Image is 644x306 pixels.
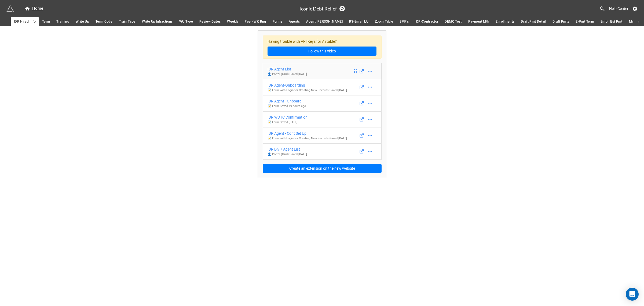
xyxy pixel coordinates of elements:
[268,88,347,92] p: 📝 Form with Login for Creating New Records - Saved [DATE]
[199,19,221,24] span: Review Dates
[268,72,307,76] p: 👤 Portal (Grid) - Saved [DATE]
[11,17,633,26] div: scrollable auto tabs example
[142,19,173,24] span: Write Up Infractions
[6,5,14,12] img: miniextensions-icon.73ae0678.png
[445,19,462,24] span: DEMO Test
[263,35,382,59] div: Having trouble with API Keys for Airtable?
[96,19,112,24] span: Term Code
[268,136,347,141] p: 📝 Form with Login for Creating New Records - Saved [DATE]
[268,104,306,108] p: 📝 Form - Saved 19 hours ago
[263,95,382,112] a: IDR Agent - Onboard📝 Form-Saved 19 hours ago
[268,47,376,56] a: Follow this video
[306,19,343,24] span: Agent [PERSON_NAME]
[552,19,569,24] span: Draft Pmts
[299,6,337,11] h3: Iconic Debt Relief
[76,19,89,24] span: Write Up
[468,19,489,24] span: Payment Mth
[119,19,136,24] span: Train Type
[400,19,409,24] span: SPIF's
[268,114,308,120] div: IDR WOTC Confirmation
[263,164,382,173] button: Create an extension on the new website
[521,19,546,24] span: Draft Pmt Detail
[227,19,238,24] span: Weekly
[496,19,514,24] span: Enrollments
[339,6,345,11] a: Sync Base Structure
[21,5,46,12] a: Home
[179,19,193,24] span: WU Type
[268,130,347,136] div: IDR Agent - Cont Set Up
[601,19,623,24] span: Enroll Est Pmt
[245,19,266,24] span: Fee - WK Rng
[375,19,393,24] span: Zoom Table
[263,143,382,160] a: IDR Div 7 Agent List👤 Portal (Grid)-Saved [DATE]
[268,120,308,124] p: 📝 Form - Saved [DATE]
[14,19,36,24] span: IDR Hired Info
[263,111,382,128] a: IDR WOTC Confirmation📝 Form-Saved [DATE]
[576,19,594,24] span: E-Pmt Term
[268,66,307,72] div: IDR Agent List
[289,19,300,24] span: Agents
[268,152,307,156] p: 👤 Portal (Grid) - Saved [DATE]
[273,19,283,24] span: Forms
[268,146,307,152] div: IDR Div 7 Agent List
[56,19,69,24] span: Training
[415,19,438,24] span: IDR-Contractor
[626,288,639,301] div: Open Intercom Messenger
[25,5,43,12] div: Home
[268,98,306,104] div: IDR Agent - Onboard
[605,4,632,13] a: Help Center
[42,19,50,24] span: Term
[263,63,382,79] a: IDR Agent List👤 Portal (Grid)-Saved [DATE]
[263,79,382,95] a: IDR Agent-Onboarding📝 Form with Login for Creating New Records-Saved [DATE]
[268,82,347,88] div: IDR Agent-Onboarding
[349,19,368,24] span: RS-Email LU
[263,127,382,144] a: IDR Agent - Cont Set Up📝 Form with Login for Creating New Records-Saved [DATE]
